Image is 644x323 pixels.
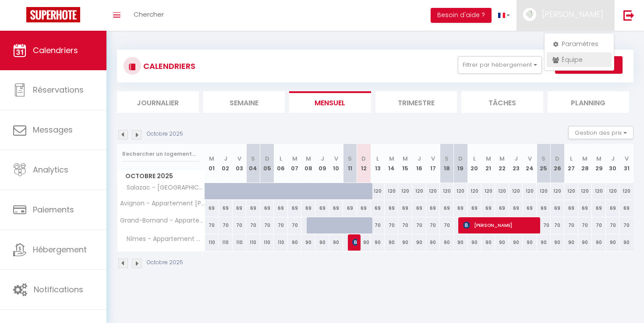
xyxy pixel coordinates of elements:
span: Calendriers [33,45,78,56]
div: 90 [371,234,385,251]
abbr: J [321,154,324,163]
div: 69 [343,200,357,216]
abbr: J [224,154,227,163]
button: Gestion des prix [568,126,633,139]
div: 110 [233,234,247,251]
div: 70 [398,217,412,233]
div: 69 [246,200,260,216]
abbr: M [582,154,587,163]
div: 69 [205,200,219,216]
th: 10 [329,144,343,183]
span: Octobre 2025 [117,170,205,183]
th: 08 [301,144,315,183]
abbr: J [514,154,518,163]
th: 21 [481,144,495,183]
abbr: V [237,154,241,163]
div: 69 [288,200,302,216]
th: 11 [343,144,357,183]
th: 02 [219,144,233,183]
div: 110 [246,234,260,251]
div: 90 [329,234,343,251]
span: Analytics [33,164,68,175]
div: 120 [467,183,481,199]
div: 70 [551,217,565,233]
div: 90 [440,234,454,251]
div: 120 [371,183,385,199]
div: 90 [357,234,371,251]
span: Paiements [33,204,74,215]
abbr: V [334,154,338,163]
span: Grand-Bornand - Appartement Falgari [119,217,206,224]
th: 29 [592,144,606,183]
div: 90 [426,234,440,251]
div: 69 [398,200,412,216]
abbr: M [486,154,491,163]
div: 90 [454,234,468,251]
div: 69 [371,200,385,216]
abbr: S [541,154,545,163]
th: 13 [371,144,385,183]
abbr: V [625,154,629,163]
div: 90 [592,234,606,251]
img: Super Booking [26,7,80,22]
div: 69 [315,200,329,216]
th: 26 [551,144,565,183]
abbr: S [445,154,449,163]
th: 12 [357,144,371,183]
div: 69 [578,200,592,216]
li: Semaine [203,91,285,113]
div: 70 [385,217,399,233]
th: 01 [205,144,219,183]
th: 06 [274,144,288,183]
div: 70 [619,217,633,233]
th: 03 [233,144,247,183]
li: Planning [548,91,630,113]
div: 120 [592,183,606,199]
span: Nîmes - Appartement Ciryl [119,234,206,244]
li: Tâches [461,91,543,113]
div: 120 [578,183,592,199]
div: 69 [440,200,454,216]
th: 19 [454,144,468,183]
li: Trimestre [375,91,457,113]
div: 70 [219,217,233,233]
div: 70 [537,217,551,233]
span: Notifications [34,284,83,295]
abbr: M [292,154,297,163]
img: ... [523,8,536,21]
abbr: M [209,154,214,163]
div: 90 [537,234,551,251]
abbr: M [596,154,602,163]
span: Hébergement [33,244,87,255]
div: 90 [551,234,565,251]
div: 110 [219,234,233,251]
div: 90 [385,234,399,251]
th: 09 [315,144,329,183]
div: 110 [205,234,219,251]
div: 120 [509,183,523,199]
span: Avignon - Appartement [PERSON_NAME] [119,200,206,207]
abbr: J [611,154,615,163]
abbr: L [376,154,379,163]
div: 69 [537,200,551,216]
div: 69 [495,200,509,216]
div: 90 [619,234,633,251]
input: Rechercher un logement... [122,146,200,162]
div: 70 [205,217,219,233]
div: 69 [509,200,523,216]
abbr: M [499,154,505,163]
th: 17 [426,144,440,183]
div: 70 [440,217,454,233]
button: Besoin d'aide ? [431,8,492,23]
div: 120 [495,183,509,199]
img: logout [623,10,634,21]
span: Salazac - [GEOGRAPHIC_DATA][PERSON_NAME] [119,183,206,193]
div: 69 [426,200,440,216]
div: 69 [301,200,315,216]
th: 20 [467,144,481,183]
abbr: D [555,154,559,163]
th: 14 [385,144,399,183]
abbr: S [251,154,255,163]
div: 70 [426,217,440,233]
abbr: S [348,154,352,163]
